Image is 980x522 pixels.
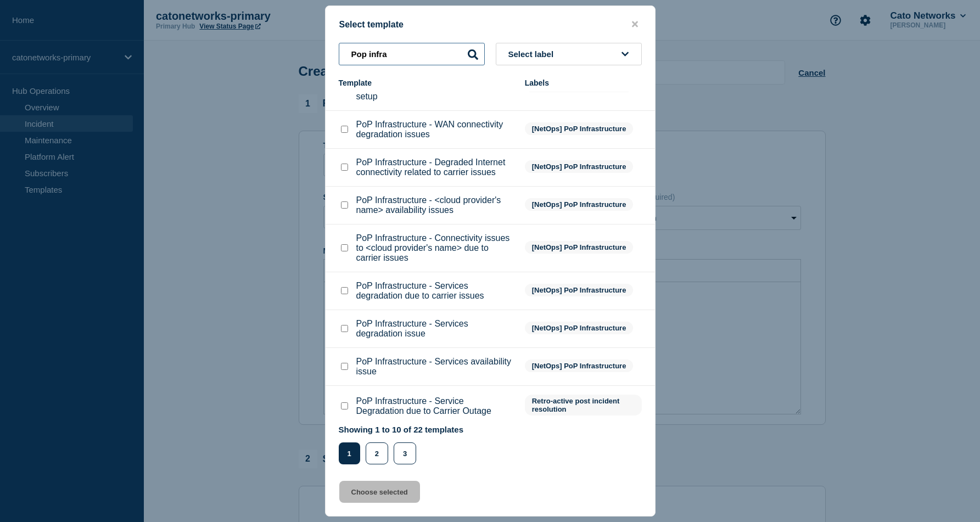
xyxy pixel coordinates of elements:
p: PoP Infrastructure - WAN connectivity degradation issues [356,120,514,139]
input: PoP Infrastructure - Services availability issue checkbox [341,363,348,370]
span: [NetOps] PoP Infrastructure [525,322,634,334]
p: PoP Infrastructure - <cloud provider's name> availability issues [356,195,514,215]
span: Select label [508,49,558,59]
p: PoP Infrastructure - Services degradation issue [356,319,514,339]
div: Select template [326,19,655,30]
button: 1 [339,442,360,464]
input: PoP Infrastructure - <cloud provider's name> availability issues checkbox [341,201,348,209]
div: Labels [525,78,642,87]
input: PoP Infrastructure - Services degradation due to carrier issues checkbox [341,287,348,294]
button: 2 [366,442,388,464]
span: [NetOps] PoP Infrastructure [525,284,634,296]
p: PoP Infrastructure - Services availability issue [356,357,514,377]
button: 3 [394,442,416,464]
input: PoP Infrastructure - Degraded Internet connectivity related to carrier issues checkbox [341,164,348,171]
input: PoP Infrastructure - WAN connectivity degradation issues checkbox [341,126,348,133]
span: [NetOps] PoP Infrastructure [525,160,634,173]
span: [NetOps] PoP Infrastructure [525,122,634,135]
span: [NetOps] PoP Infrastructure [525,198,634,211]
button: close button [629,19,641,30]
button: Choose selected [339,481,420,503]
input: Search templates & labels [339,43,485,65]
input: PoP Infrastructure - Service Degradation due to Carrier Outage checkbox [341,402,348,409]
input: PoP Infrastructure - Services degradation issue checkbox [341,325,348,332]
p: PoP Infrastructure - Services degradation due to carrier issues [356,281,514,301]
p: Showing 1 to 10 of 22 templates [339,425,464,434]
span: [NetOps] PoP Infrastructure [525,241,634,254]
p: PoP Infrastructure - Degraded Internet connectivity related to carrier issues [356,158,514,177]
button: Select label [496,43,642,65]
input: PoP Infrastructure - Connectivity issues to <cloud provider's name> due to carrier issues checkbox [341,244,348,251]
span: [NetOps] PoP Infrastructure [525,360,634,372]
p: PoP Infrastructure - Service Degradation due to Carrier Outage [356,396,514,416]
span: Retro-active post incident resolution [525,395,642,416]
div: Template [339,78,514,87]
p: PoP Infrastructure - Connectivity issues to <cloud provider's name> due to carrier issues [356,233,514,263]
